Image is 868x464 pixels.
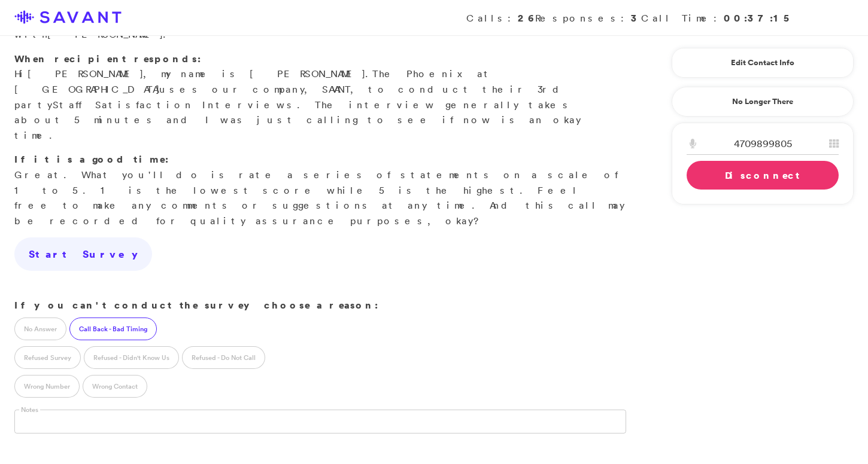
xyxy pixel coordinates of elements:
[687,53,839,72] a: Edit Contact Info
[53,99,287,111] span: Staff Satisfaction Interview
[672,87,854,117] a: No Longer There
[14,152,169,166] strong: If it is a good time:
[182,346,265,369] label: Refused - Do Not Call
[84,346,179,369] label: Refused - Didn't Know Us
[724,11,794,25] strong: 00:37:15
[14,318,66,340] label: No Answer
[14,51,626,144] p: Hi , my name is [PERSON_NAME]. uses our company, SAVANT, to conduct their 3rd party s. The interv...
[14,152,626,228] p: Great. What you'll do is rate a series of statements on a scale of 1 to 5. 1 is the lowest score ...
[69,318,157,340] label: Call Back - Bad Timing
[14,375,80,398] label: Wrong Number
[687,161,839,190] a: Disconnect
[518,11,535,25] strong: 26
[14,68,493,95] span: The Phoenix at [GEOGRAPHIC_DATA]
[631,11,641,25] strong: 3
[19,405,40,414] label: Notes
[14,52,201,65] strong: When recipient responds:
[14,346,81,369] label: Refused Survey
[14,237,152,271] a: Start Survey
[83,375,147,398] label: Wrong Contact
[28,68,143,80] span: [PERSON_NAME]
[14,298,378,312] strong: If you can't conduct the survey choose a reason:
